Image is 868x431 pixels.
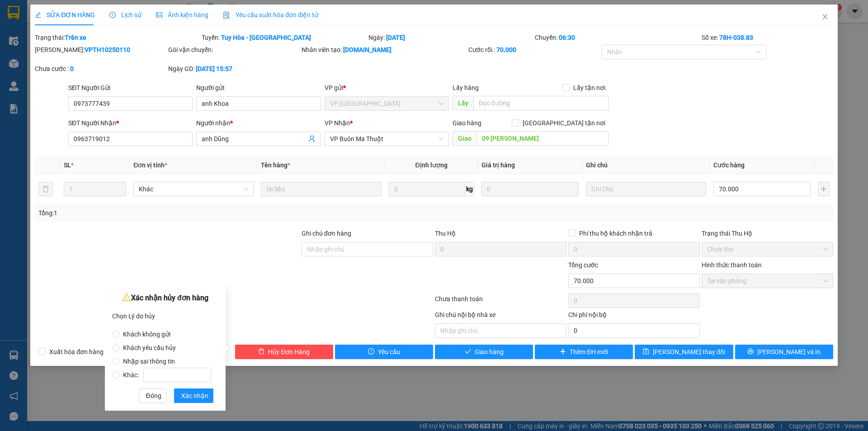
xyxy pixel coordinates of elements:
span: VP Nhận [325,119,350,127]
input: Ghi Chú [586,182,706,196]
span: picture [156,12,162,18]
span: check [465,348,471,355]
button: deleteHủy Đơn Hàng [235,345,333,359]
button: printer[PERSON_NAME] và In [735,345,833,359]
span: warning [122,293,131,302]
span: Ảnh kiện hàng [156,11,208,19]
span: Xác nhận [181,391,208,401]
span: Cước hàng [713,161,745,169]
div: Người nhận [196,118,321,128]
span: Yêu cầu [378,347,400,357]
div: SĐT Người Nhận [68,118,193,128]
input: VD: Bàn, Ghế [261,182,381,196]
b: 78H-038.83 [719,34,753,41]
button: Đóng [139,388,166,403]
span: delete [258,348,264,355]
span: kg [465,182,474,196]
span: Giao hàng [453,119,481,127]
span: Tại văn phòng [707,274,828,288]
span: Chưa thu [707,242,828,256]
span: [GEOGRAPHIC_DATA] tận nơi [519,118,609,128]
div: Ghi chú nội bộ nhà xe [435,310,566,323]
b: VPTH10250110 [85,46,130,53]
span: VP Buôn Ma Thuột [330,132,443,146]
span: Khác [139,182,248,196]
span: Lấy [453,96,473,110]
span: Đơn vị tính [133,161,167,169]
div: Chưa cước : [35,64,166,74]
span: [PERSON_NAME] thay đổi [653,347,725,357]
div: Cước rồi : [468,45,600,55]
input: Nhập ghi chú [435,323,566,338]
span: Lấy tận nơi [570,83,609,93]
div: Tuyến: [201,33,368,43]
button: checkGiao hàng [435,345,533,359]
span: Thu Hộ [435,230,456,237]
span: Giao [453,131,476,146]
input: 0 [481,182,579,196]
input: Dọc đường [473,96,609,110]
span: save [643,348,649,355]
b: [DATE] [386,34,405,41]
input: Dọc đường [476,131,609,146]
span: [PERSON_NAME] và In [757,347,821,357]
div: Xác nhận hủy đơn hàng [112,291,218,305]
div: VP gửi [325,83,449,93]
button: Close [812,5,838,30]
div: Trạng thái: [34,33,201,43]
span: Nhập sai thông tin [119,358,179,365]
button: save[PERSON_NAME] thay đổi [635,345,733,359]
button: plusThêm ĐH mới [535,345,633,359]
button: delete [38,182,53,196]
span: Phí thu hộ khách nhận trả [576,228,656,238]
b: 0 [70,65,74,72]
span: VP Tuy Hòa [330,97,443,110]
button: plus [818,182,830,196]
span: plus [560,348,566,355]
div: Trạng thái Thu Hộ [702,228,833,238]
label: Hình thức thanh toán [702,261,762,269]
input: Ghi chú đơn hàng [302,242,433,256]
span: SỬA ĐƠN HÀNG [35,11,95,19]
span: Khác: [119,371,215,379]
span: Hủy Đơn Hàng [268,347,310,357]
span: Yêu cầu xuất hóa đơn điện tử [223,11,318,19]
span: close [821,13,829,20]
div: Người gửi [196,83,321,93]
span: clock-circle [109,12,116,18]
span: exclamation-circle [368,348,374,355]
b: 06:30 [559,34,575,41]
span: printer [747,348,754,355]
div: Chọn Lý do hủy [112,309,218,323]
div: Ngày: [368,33,534,43]
span: Khách không gửi [119,331,174,338]
span: Giá trị hàng [481,161,515,169]
div: Nhân viên tạo: [302,45,467,55]
span: Tổng cước [568,261,598,269]
b: [DOMAIN_NAME] [343,46,392,53]
span: SL [64,161,71,169]
th: Ghi chú [582,156,710,174]
div: Số xe: [701,33,834,43]
div: [PERSON_NAME]: [35,45,166,55]
button: Xác nhận [174,388,213,403]
img: icon [223,12,230,19]
div: SĐT Người Gửi [68,83,193,93]
span: Lấy hàng [453,84,479,91]
span: user-add [308,135,316,142]
div: Ngày GD: [168,64,300,74]
div: Tổng: 1 [38,208,335,218]
b: Tuy Hòa - [GEOGRAPHIC_DATA] [221,34,311,41]
b: 70.000 [496,46,516,53]
div: Chưa thanh toán [434,294,567,310]
span: Đóng [146,391,161,401]
label: Ghi chú đơn hàng [302,230,351,237]
span: Lịch sử [109,11,142,19]
b: [DATE] 15:57 [196,65,232,72]
span: Thêm ĐH mới [570,347,608,357]
div: Gói vận chuyển: [168,45,300,55]
span: Tên hàng [261,161,290,169]
div: Chuyến: [534,33,701,43]
input: Khác: [143,368,211,382]
div: Chi phí nội bộ [568,310,700,323]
